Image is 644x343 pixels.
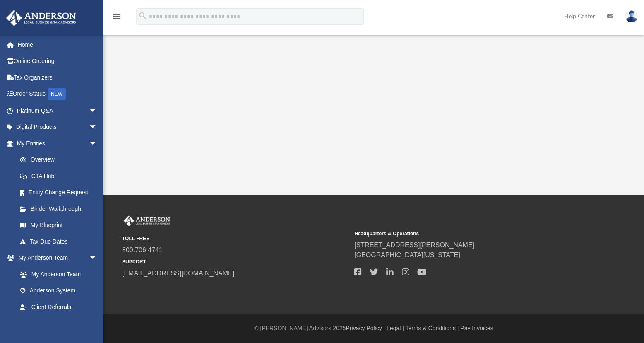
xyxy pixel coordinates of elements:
[6,102,110,119] a: Platinum Q&Aarrow_drop_down
[89,250,106,267] span: arrow_drop_down
[12,184,110,201] a: Entity Change Request
[12,152,110,168] a: Overview
[112,16,122,22] a: menu
[122,270,234,277] a: [EMAIL_ADDRESS][DOMAIN_NAME]
[103,324,644,333] div: © [PERSON_NAME] Advisors 2025
[122,246,163,254] a: 800.706.4741
[354,251,460,258] a: [GEOGRAPHIC_DATA][US_STATE]
[6,250,106,266] a: My Anderson Teamarrow_drop_down
[354,242,474,249] a: [STREET_ADDRESS][PERSON_NAME]
[122,258,348,266] small: SUPPORT
[406,325,459,331] a: Terms & Conditions |
[112,12,122,22] i: menu
[6,69,110,86] a: Tax Organizers
[12,200,110,217] a: Binder Walkthrough
[6,135,110,152] a: My Entitiesarrow_drop_down
[6,315,106,332] a: My Documentsarrow_drop_down
[354,230,581,237] small: Headquarters & Operations
[346,325,385,331] a: Privacy Policy |
[89,315,106,332] span: arrow_drop_down
[4,10,79,26] img: Anderson Advisors Platinum Portal
[6,119,110,135] a: Digital Productsarrow_drop_down
[89,119,106,136] span: arrow_drop_down
[138,11,147,20] i: search
[12,168,110,184] a: CTA Hub
[6,36,110,53] a: Home
[12,299,106,315] a: Client Referrals
[12,233,110,250] a: Tax Due Dates
[625,10,638,22] img: User Pic
[89,102,106,119] span: arrow_drop_down
[6,86,110,103] a: Order StatusNEW
[6,53,110,70] a: Online Ordering
[48,88,66,100] div: NEW
[89,135,106,152] span: arrow_drop_down
[460,325,493,331] a: Pay Invoices
[12,217,106,234] a: My Blueprint
[122,235,348,242] small: TOLL FREE
[12,283,106,299] a: Anderson System
[387,325,404,331] a: Legal |
[12,266,101,283] a: My Anderson Team
[122,215,172,226] img: Anderson Advisors Platinum Portal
